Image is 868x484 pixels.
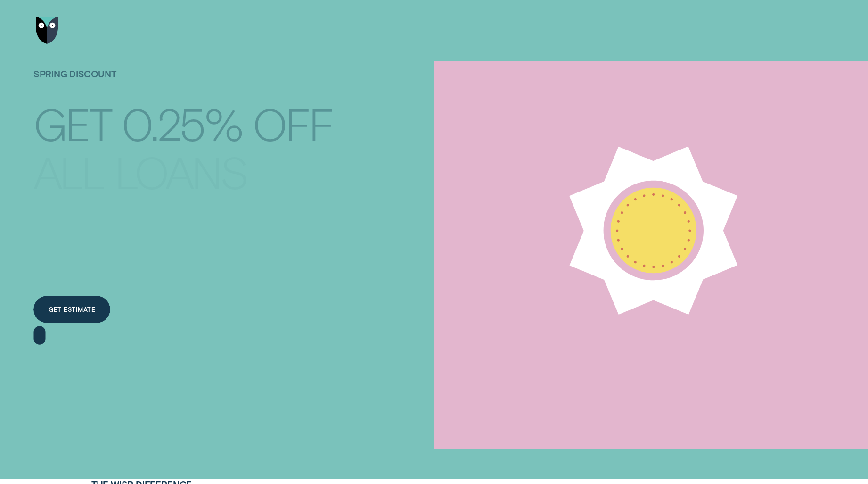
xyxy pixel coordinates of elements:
[122,102,242,144] div: 0.25%
[253,102,333,144] div: off
[33,102,111,144] div: Get
[33,69,333,97] h1: SPRING DISCOUNT
[36,17,58,44] img: Wisr
[33,296,111,323] a: Get estimate
[115,150,247,193] div: loans
[33,89,333,174] h4: Get 0.25% off all loans
[33,150,104,193] div: all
